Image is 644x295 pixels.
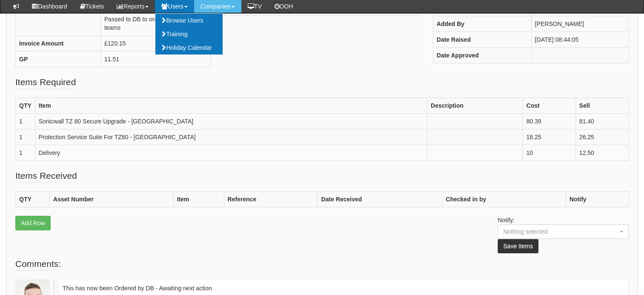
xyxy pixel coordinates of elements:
[16,36,101,52] th: Invoice Amount
[16,52,101,67] th: GP
[427,98,522,114] th: Description
[16,114,35,129] td: 1
[155,41,223,54] a: Holiday Calendar
[35,114,427,129] td: Sonicwall TZ 80 Secure Upgrade - [GEOGRAPHIC_DATA]
[101,52,211,67] td: 11.51
[523,129,575,145] td: 18.25
[63,284,624,292] p: This has now been Ordered by DB - Awaiting next action
[433,16,531,32] th: Added By
[318,192,442,207] th: Date Received
[531,32,628,48] td: [DATE] 08:44:05
[35,145,427,161] td: Delivery
[155,14,223,27] a: Browse Users
[15,258,61,271] legend: Comments:
[433,48,531,63] th: Date Approved
[503,227,607,236] div: Nothing selected
[531,16,628,32] td: [PERSON_NAME]
[442,192,566,207] th: Checked in by
[523,114,575,129] td: 80.39
[35,98,427,114] th: Item
[15,76,76,89] legend: Items Required
[575,129,628,145] td: 26.25
[35,129,427,145] td: Protection Service Suite For TZ80 - [GEOGRAPHIC_DATA]
[16,145,35,161] td: 1
[498,224,629,239] button: Nothing selected
[498,239,538,253] button: Save Items
[498,216,629,253] p: Notify:
[15,216,51,230] a: Add Row
[50,192,174,207] th: Asset Number
[433,32,531,48] th: Date Raised
[566,192,628,207] th: Notify
[101,36,211,52] td: £120.15
[15,169,77,183] legend: Items Received
[16,192,50,207] th: QTY
[224,192,318,207] th: Reference
[155,27,223,41] a: Training
[523,98,575,114] th: Cost
[575,114,628,129] td: 81.40
[575,145,628,161] td: 12.50
[16,129,35,145] td: 1
[173,192,224,207] th: Item
[575,98,628,114] th: Sell
[523,145,575,161] td: 10
[16,98,35,114] th: QTY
